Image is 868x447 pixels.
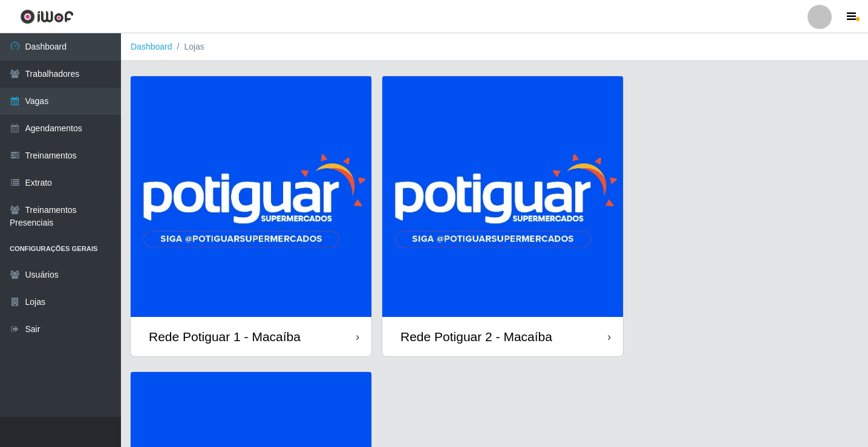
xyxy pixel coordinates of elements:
[20,9,74,24] img: CoreUI Logo
[131,76,371,317] img: cardImg
[121,33,868,61] nav: breadcrumb
[400,329,552,344] div: Rede Potiguar 2 - Macaíba
[382,76,623,356] a: Rede Potiguar 2 - Macaíba
[131,76,371,356] a: Rede Potiguar 1 - Macaíba
[131,42,172,51] a: Dashboard
[382,76,623,317] img: cardImg
[172,41,204,53] li: Lojas
[149,329,301,344] div: Rede Potiguar 1 - Macaíba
